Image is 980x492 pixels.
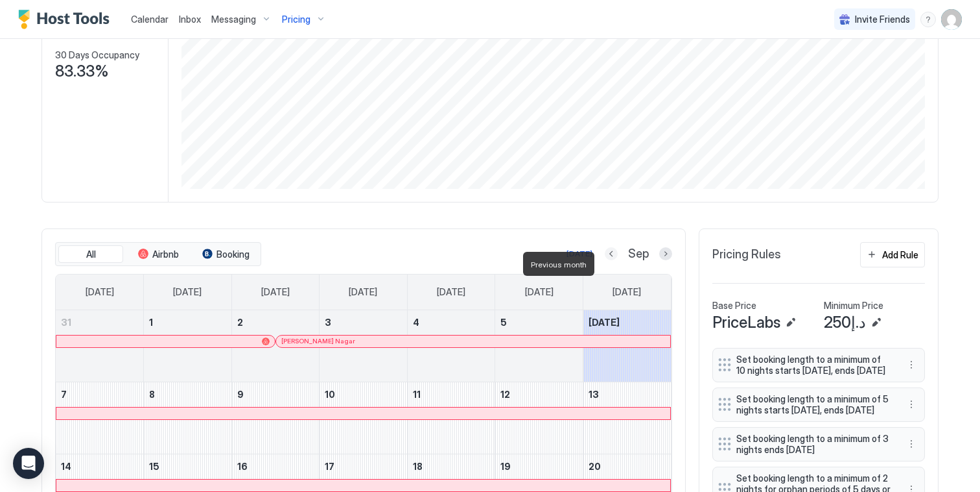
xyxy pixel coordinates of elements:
[408,454,495,478] a: September 18, 2025
[216,249,250,260] span: Booking
[144,382,231,406] a: September 8, 2025
[712,313,780,332] span: PriceLabs
[179,14,201,25] span: Inbox
[500,461,511,472] span: 19
[320,382,407,406] a: September 10, 2025
[73,275,127,310] a: Sunday
[18,10,115,29] a: Host Tools Logo
[231,382,320,454] td: September 9, 2025
[231,310,320,382] td: September 2, 2025
[500,389,510,400] span: 12
[149,317,153,328] span: 1
[904,357,919,373] button: More options
[855,14,910,25] span: Invite Friends
[583,382,671,406] a: September 13, 2025
[413,461,423,472] span: 18
[325,461,334,472] span: 17
[55,242,261,267] div: tab-group
[173,286,202,298] span: [DATE]
[349,286,377,298] span: [DATE]
[712,300,756,312] span: Base Price
[144,382,232,454] td: September 8, 2025
[325,317,331,328] span: 3
[237,461,248,472] span: 16
[144,454,231,478] a: September 15, 2025
[193,245,258,264] button: Booking
[904,397,919,412] button: More options
[413,317,419,328] span: 4
[904,436,919,452] div: menu
[86,249,96,260] span: All
[237,317,243,328] span: 2
[86,286,114,298] span: [DATE]
[500,317,507,328] span: 5
[232,310,320,334] a: September 2, 2025
[736,393,891,416] span: Set booking length to a minimum of 5 nights starts [DATE], ends [DATE]
[437,286,465,298] span: [DATE]
[149,389,155,400] span: 8
[13,448,44,479] div: Open Intercom Messenger
[179,12,201,26] a: Inbox
[407,310,495,382] td: September 4, 2025
[131,12,169,26] a: Calendar
[736,433,891,456] span: Set booking length to a minimum of 3 nights ends [DATE]
[589,389,599,400] span: 13
[860,242,925,267] button: Add Rule
[56,382,143,406] a: September 7, 2025
[144,310,232,382] td: September 1, 2025
[160,275,215,310] a: Monday
[281,337,665,345] div: [PERSON_NAME] Nagar
[824,300,883,312] span: Minimum Price
[237,389,244,400] span: 9
[495,310,583,382] td: September 5, 2025
[232,454,320,478] a: September 16, 2025
[56,454,143,478] a: September 14, 2025
[628,247,649,262] span: Sep
[495,310,583,334] a: September 5, 2025
[61,317,71,328] span: 31
[612,286,641,298] span: [DATE]
[589,461,601,472] span: 20
[58,245,123,264] button: All
[589,317,620,328] span: [DATE]
[149,461,159,472] span: 15
[424,275,478,310] a: Thursday
[282,14,310,25] span: Pricing
[904,436,919,452] button: More options
[413,389,421,400] span: 11
[56,310,143,334] a: August 31, 2025
[495,382,583,454] td: September 12, 2025
[61,389,67,400] span: 7
[232,382,320,406] a: September 9, 2025
[495,454,583,478] a: September 19, 2025
[407,382,495,454] td: September 11, 2025
[495,382,583,406] a: September 12, 2025
[600,275,654,310] a: Saturday
[325,389,335,400] span: 10
[336,275,390,310] a: Wednesday
[320,382,408,454] td: September 10, 2025
[712,247,781,262] span: Pricing Rules
[55,62,109,81] span: 83.33%
[525,286,554,298] span: [DATE]
[824,313,866,332] span: د.إ250
[61,461,71,472] span: 14
[211,14,256,25] span: Messaging
[56,310,144,382] td: August 31, 2025
[126,245,191,264] button: Airbnb
[320,310,407,334] a: September 3, 2025
[408,382,495,406] a: September 11, 2025
[941,9,962,30] div: User profile
[55,49,139,61] span: 30 Days Occupancy
[583,454,671,478] a: September 20, 2025
[583,310,671,382] td: September 6, 2025
[869,315,884,330] button: Edit
[920,12,936,27] div: menu
[659,247,672,260] button: Next month
[531,260,587,269] span: Previous month
[783,315,799,330] button: Edit
[131,14,169,25] span: Calendar
[565,246,594,262] button: [DATE]
[408,310,495,334] a: September 4, 2025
